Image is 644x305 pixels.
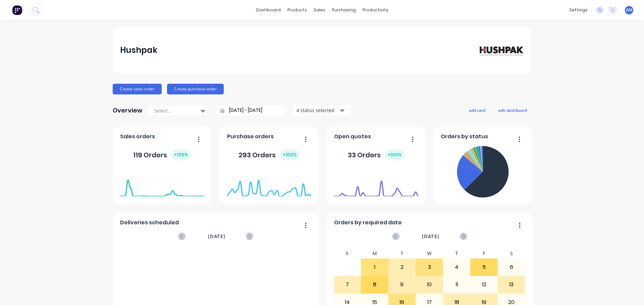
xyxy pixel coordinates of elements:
[334,133,371,141] span: Open quotes
[227,133,274,141] span: Purchase orders
[443,259,470,276] div: 4
[293,105,350,116] button: 4 status selected
[471,276,497,293] div: 12
[385,149,405,160] div: + 100 %
[12,5,22,15] img: Factory
[171,149,191,160] div: + 100 %
[284,5,310,15] div: products
[167,84,224,94] button: Create purchase order
[361,276,388,293] div: 8
[113,84,162,94] button: Create sales order
[389,276,416,293] div: 9
[471,259,497,276] div: 5
[361,259,388,276] div: 1
[443,276,470,293] div: 11
[416,276,443,293] div: 10
[348,149,405,160] div: 33 Orders
[388,249,416,258] div: T
[416,259,443,276] div: 3
[329,5,359,15] div: purchasing
[494,106,531,115] button: edit dashboard
[465,106,490,115] button: add card
[361,249,388,258] div: M
[208,233,225,240] span: [DATE]
[334,249,361,258] div: S
[238,149,300,160] div: 293 Orders
[477,44,524,56] img: Hushpak
[566,5,591,15] div: settings
[359,5,392,15] div: productivity
[120,44,157,57] div: Hushpak
[498,276,525,293] div: 13
[334,276,361,293] div: 7
[470,249,498,258] div: F
[253,5,284,15] a: dashboard
[498,249,525,258] div: S
[389,259,416,276] div: 2
[133,149,191,160] div: 119 Orders
[113,104,143,117] div: Overview
[280,149,300,160] div: + 100 %
[441,133,488,141] span: Orders by status
[422,233,439,240] span: [DATE]
[416,249,443,258] div: W
[297,107,339,114] div: 4 status selected
[310,5,329,15] div: sales
[626,7,632,13] span: AM
[120,133,155,141] span: Sales orders
[498,259,525,276] div: 6
[443,249,471,258] div: T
